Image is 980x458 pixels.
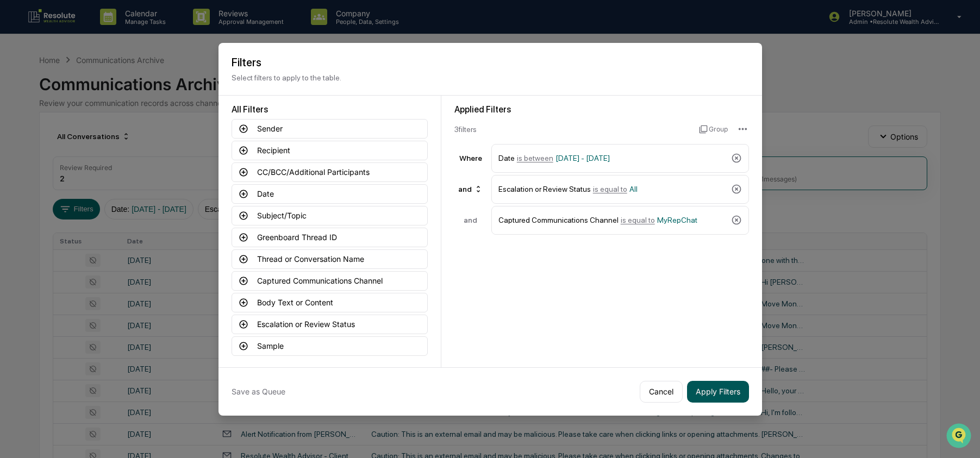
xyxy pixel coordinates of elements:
button: Thread or Conversation Name [232,249,428,269]
div: Escalation or Review Status [498,180,727,199]
div: Where [454,154,487,162]
span: is equal to [621,216,655,224]
button: Body Text or Content [232,293,428,312]
button: Recipient [232,141,428,160]
img: 1746055101610-c473b297-6a78-478c-a979-82029cc54cd1 [11,83,30,103]
iframe: Open customer support [945,422,975,451]
div: 🗄️ [79,138,88,147]
p: Select filters to apply to the table. [232,73,749,82]
div: and [454,180,487,198]
button: CC/BCC/Additional Participants [232,162,428,182]
button: Sample [232,336,428,356]
button: Cancel [640,381,683,403]
div: Date [498,149,727,168]
span: MyRepChat [657,216,697,224]
span: Pylon [108,184,132,192]
h2: Filters [232,56,749,69]
span: is equal to [593,185,627,193]
button: Captured Communications Channel [232,271,428,291]
div: 🖐️ [11,138,20,147]
span: All [629,185,638,193]
button: Escalation or Review Status [232,315,428,334]
div: Applied Filters [454,104,749,115]
button: Sender [232,119,428,139]
a: 🗄️Attestations [74,133,139,152]
div: and [454,216,487,224]
a: 🖐️Preclearance [7,133,74,152]
span: Data Lookup [22,158,68,168]
div: Captured Communications Channel [498,211,727,230]
button: Greenboard Thread ID [232,228,428,247]
button: Date [232,184,428,204]
button: Start new chat [185,86,198,99]
button: Save as Queue [232,381,285,403]
a: 🔎Data Lookup [7,153,73,173]
button: Apply Filters [687,381,749,403]
div: Start new chat [37,83,178,94]
a: Powered byPylon [77,184,132,192]
div: 🔎 [11,159,20,167]
span: [DATE] - [DATE] [555,154,610,162]
div: All Filters [232,104,428,115]
div: We're available if you need us! [37,94,138,103]
span: Attestations [90,137,135,148]
button: Subject/Topic [232,206,428,225]
span: Preclearance [22,137,70,148]
p: How can we help? [11,23,198,40]
span: is between [517,154,553,162]
button: Group [699,121,728,138]
div: 3 filter s [454,125,691,134]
